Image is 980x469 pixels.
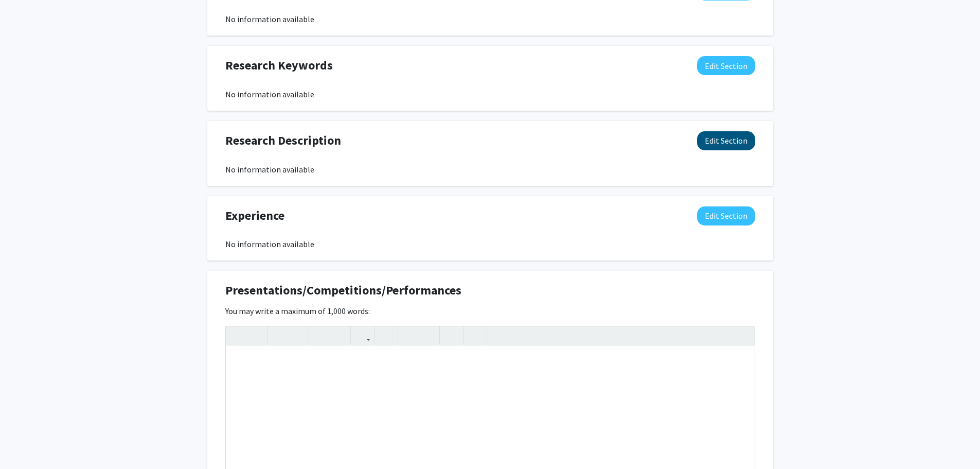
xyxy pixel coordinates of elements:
span: Research Keywords [225,56,333,75]
button: Remove format [442,326,460,344]
button: Redo (Ctrl + Y) [246,326,264,344]
span: Research Description [225,131,341,150]
button: Fullscreen [734,326,752,344]
button: Edit Research Description [697,131,755,150]
div: No information available [225,163,755,176]
button: Edit Experience [697,206,755,225]
button: Insert horizontal rule [466,326,484,344]
button: Link [353,326,371,344]
button: Unordered list [401,326,419,344]
div: No information available [225,13,755,25]
button: Subscript [330,326,348,344]
div: No information available [225,238,755,250]
button: Emphasis (Ctrl + I) [288,326,306,344]
button: Strong (Ctrl + B) [270,326,288,344]
label: You may write a maximum of 1,000 words: [225,305,370,317]
span: Presentations/Competitions/Performances [225,281,461,300]
iframe: Chat [8,423,44,461]
button: Ordered list [419,326,437,344]
button: Superscript [312,326,330,344]
button: Undo (Ctrl + Z) [228,326,246,344]
button: Edit Research Keywords [697,56,755,75]
span: Experience [225,206,284,225]
button: Insert Image [377,326,395,344]
div: No information available [225,88,755,100]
